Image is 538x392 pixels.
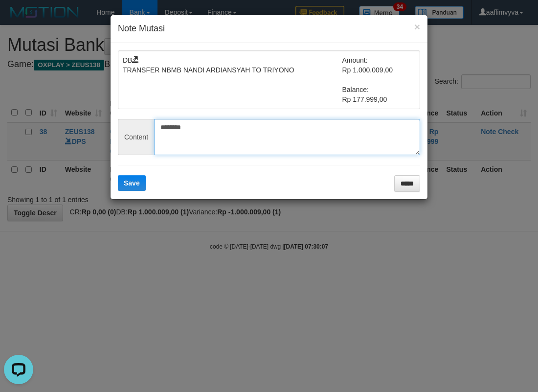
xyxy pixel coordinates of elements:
td: Amount: Rp 1.000.009,00 Balance: Rp 177.999,00 [342,55,416,104]
h4: Note Mutasi [118,23,420,35]
button: Save [118,175,146,191]
td: DB TRANSFER NBMB NANDI ARDIANSYAH TO TRIYONO [123,55,342,104]
button: Open LiveChat chat widget [4,4,33,33]
span: Content [118,119,154,155]
span: Save [124,179,140,187]
button: × [414,22,420,32]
